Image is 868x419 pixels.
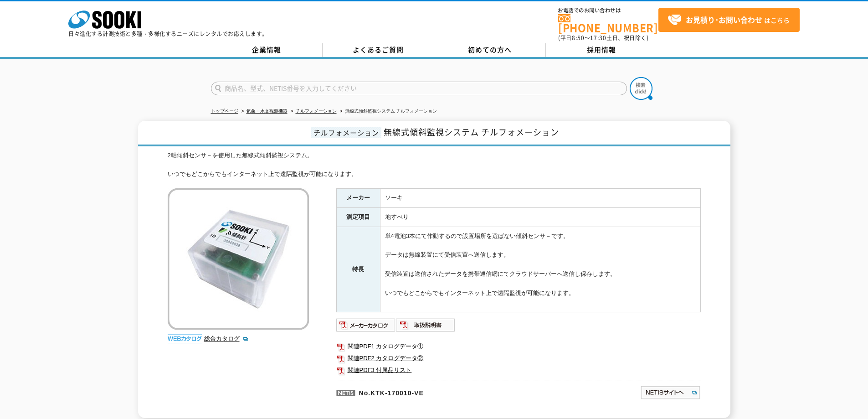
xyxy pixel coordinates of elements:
a: よくあるご質問 [323,43,434,57]
td: 地すべり [380,208,700,227]
strong: お見積り･お問い合わせ [686,14,762,25]
a: 総合カタログ [204,335,249,342]
a: トップページ [211,109,238,114]
p: No.KTK-170010-VE [336,381,552,403]
li: 無線式傾斜監視システム チルフォメーション [338,107,437,116]
span: はこちら [668,13,790,27]
a: [PHONE_NUMBER] [558,14,658,33]
p: 日々進化する計測技術と多種・多様化するニーズにレンタルでお応えします。 [68,31,268,36]
a: お見積り･お問い合わせはこちら [658,8,800,32]
th: 測定項目 [336,208,380,227]
a: 関連PDF1 カタログデータ① [336,341,701,352]
img: NETISサイトへ [640,385,701,400]
a: 気象・水文観測機器 [247,109,288,114]
div: 2軸傾斜センサ－を使用した無線式傾斜監視システム。 いつでもどこからでもインターネット上で遠隔監視が可能になります。 [168,151,701,179]
span: 無線式傾斜監視システム チルフォメーション [384,126,559,138]
a: 関連PDF3 付属品リスト [336,364,701,376]
a: 初めての方へ [434,43,546,57]
span: 初めての方へ [468,45,512,55]
a: 採用情報 [546,43,657,57]
span: チルフォメーション [311,127,381,138]
a: メーカーカタログ [336,324,396,331]
a: 関連PDF2 カタログデータ② [336,352,701,364]
span: (平日 ～ 土日、祝日除く) [558,34,648,42]
span: 8:50 [572,34,585,42]
th: メーカー [336,189,380,208]
span: お電話でのお問い合わせは [558,8,658,13]
td: 単4電池3本にて作動するので設置場所を選ばない傾斜センサ－です。 データは無線装置にて受信装置へ送信します。 受信装置は送信されたデータを携帯通信網にてクラウドサーバーへ送信し保存します。 いつ... [380,227,700,312]
img: メーカーカタログ [336,318,396,332]
img: btn_search.png [630,77,652,100]
img: webカタログ [168,334,202,343]
th: 特長 [336,227,380,312]
a: 企業情報 [211,43,323,57]
a: 取扱説明書 [396,324,456,331]
input: 商品名、型式、NETIS番号を入力してください [211,82,627,95]
a: チルフォメーション [296,109,337,114]
span: 17:30 [590,34,606,42]
img: 無線式傾斜監視システム チルフォメーション [168,188,309,330]
td: ソーキ [380,189,700,208]
img: 取扱説明書 [396,318,456,332]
